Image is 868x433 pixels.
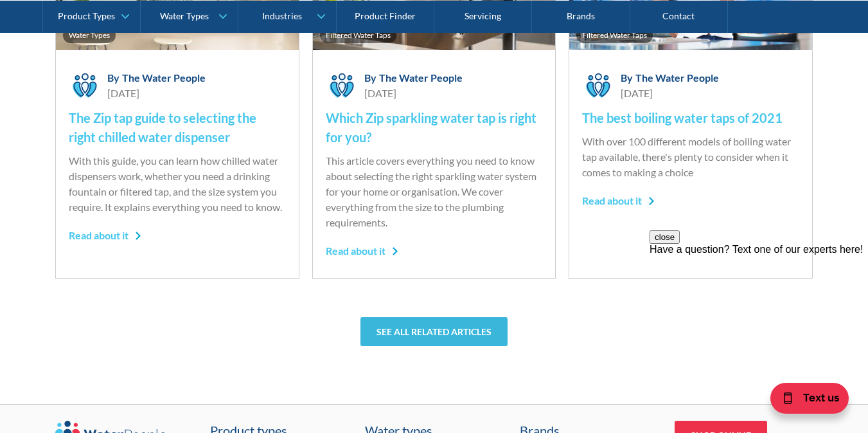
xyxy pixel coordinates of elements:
[69,153,286,215] p: With this guide, you can learn how chilled water dispensers work, whether you need a drinking fou...
[621,71,633,84] div: By
[107,86,206,101] div: [DATE]
[326,30,391,41] div: Filtered Water Taps
[107,71,120,84] div: By
[262,10,302,21] div: Industries
[364,71,376,84] div: By
[740,369,868,433] iframe: podium webchat widget bubble
[69,30,110,41] div: Water Types
[360,317,508,346] a: See all related articles
[122,71,206,84] div: The Water People
[582,108,799,127] h4: The best boiling water taps of 2021
[582,30,647,41] div: Filtered Water Taps
[160,10,209,21] div: Water Types
[69,228,141,243] div: Read about it
[69,108,286,147] h4: The Zip tap guide to selecting the right chilled water dispenser
[58,10,115,21] div: Product Types
[326,108,543,147] h4: Which Zip sparkling water tap is right for you?
[650,230,868,385] iframe: podium webchat widget prompt
[364,86,463,101] div: [DATE]
[326,153,543,230] p: This article covers everything you need to know about selecting the right sparkling water system ...
[582,193,655,208] div: Read about it
[621,86,719,101] div: [DATE]
[582,134,799,180] p: With over 100 different models of boiling water tap available, there's plenty to consider when it...
[379,71,463,84] div: The Water People
[326,243,398,259] div: Read about it
[635,71,719,84] div: The Water People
